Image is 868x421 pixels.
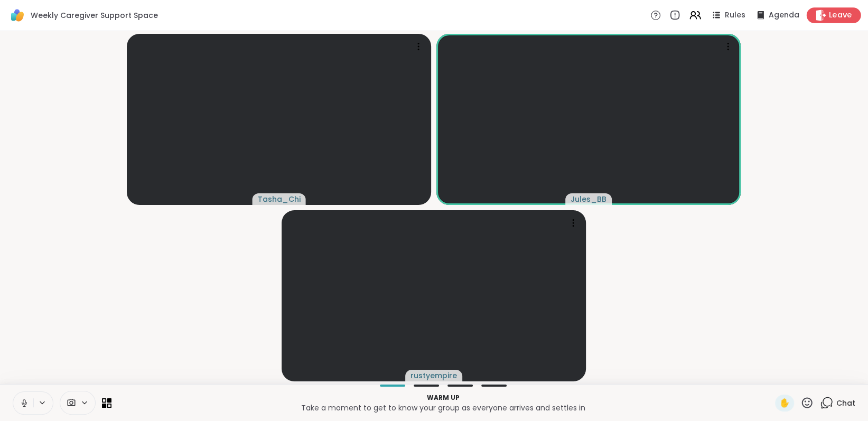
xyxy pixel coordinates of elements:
[410,370,457,381] span: rustyempire
[571,194,606,204] span: Jules_BB
[725,10,745,21] span: Rules
[836,398,855,408] span: Chat
[8,6,26,24] img: ShareWell Logomark
[118,393,769,403] p: Warm up
[779,397,790,409] span: ✋
[258,194,301,204] span: Tasha_Chi
[31,10,158,21] span: Weekly Caregiver Support Space
[829,10,852,21] span: Leave
[118,403,769,413] p: Take a moment to get to know your group as everyone arrives and settles in
[769,10,799,21] span: Agenda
